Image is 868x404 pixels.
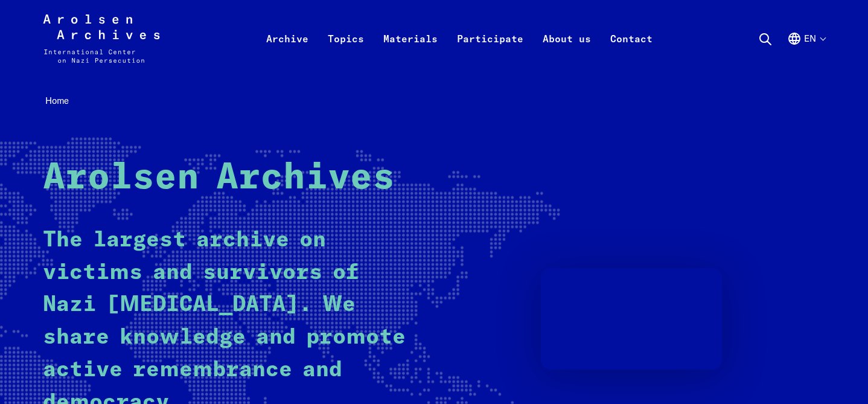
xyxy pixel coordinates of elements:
a: About us [533,29,601,77]
nav: Primary [257,14,662,63]
button: English, language selection [787,31,825,75]
strong: Arolsen Archives [43,160,395,196]
a: Contact [601,29,662,77]
a: Archive [257,29,318,77]
a: Participate [447,29,533,77]
a: Topics [318,29,374,77]
nav: Breadcrumb [43,92,825,111]
a: Materials [374,29,447,77]
span: Home [45,95,69,106]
